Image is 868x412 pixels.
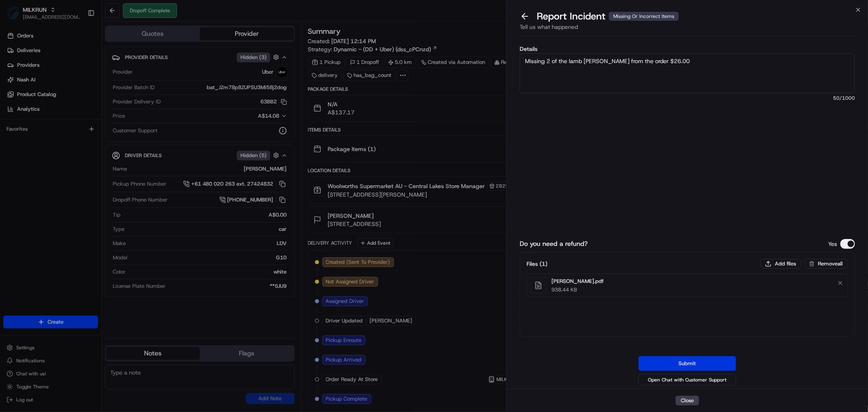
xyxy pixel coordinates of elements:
[609,12,679,21] div: Missing Or Incorrect Items
[835,277,846,289] button: Remove file
[537,10,679,23] p: Report Incident
[805,259,848,269] button: Removeall
[520,53,855,93] textarea: Missing 2 of the lamb [PERSON_NAME] from the order $26.00
[638,374,736,386] button: Open Chat with Customer Support
[676,396,699,405] button: Close
[520,95,855,101] span: 50 /1000
[520,23,855,36] div: Tell us what happened
[828,240,837,248] p: Yes
[527,260,547,268] h3: Files ( 1 )
[761,259,801,269] button: Add files
[520,46,855,52] label: Details
[551,277,603,285] p: [PERSON_NAME].pdf
[520,239,588,249] label: Do you need a refund?
[551,286,603,294] p: 938.44 KB
[638,356,736,371] button: Submit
